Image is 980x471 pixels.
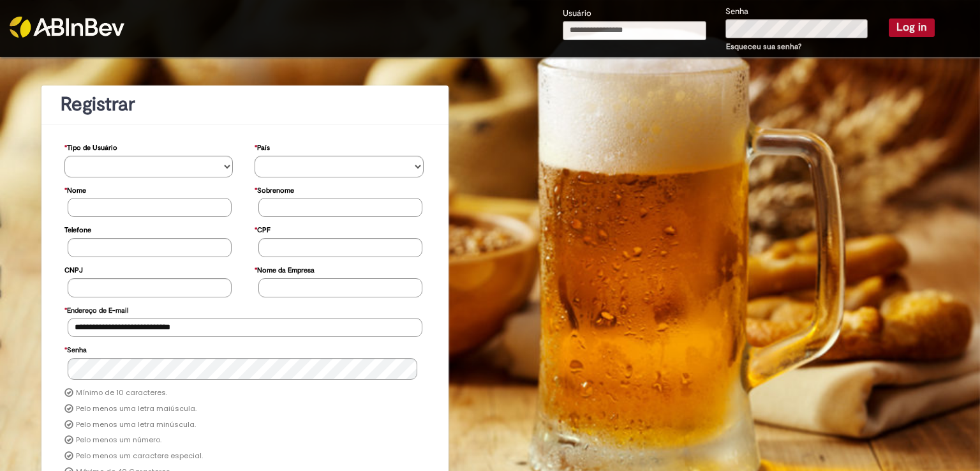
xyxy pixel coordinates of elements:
[64,180,86,198] label: Nome
[64,260,83,278] label: CNPJ
[64,300,128,318] label: Endereço de E-mail
[255,137,270,156] label: País
[563,8,591,20] label: Usuário
[64,220,91,238] label: Telefone
[255,220,271,238] label: CPF
[255,260,315,278] label: Nome da Empresa
[76,435,161,445] label: Pelo menos um número.
[726,41,801,52] a: Esqueceu sua senha?
[64,340,87,358] label: Senha
[76,404,197,414] label: Pelo menos uma letra maiúscula.
[64,137,117,156] label: Tipo de Usuário
[76,388,167,398] label: Mínimo de 10 caracteres.
[889,19,935,36] button: Log in
[725,6,748,18] label: Senha
[10,17,124,38] img: ABInbev-white.png
[255,180,294,198] label: Sobrenome
[61,94,429,115] h1: Registrar
[76,420,196,430] label: Pelo menos uma letra minúscula.
[76,451,203,461] label: Pelo menos um caractere especial.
